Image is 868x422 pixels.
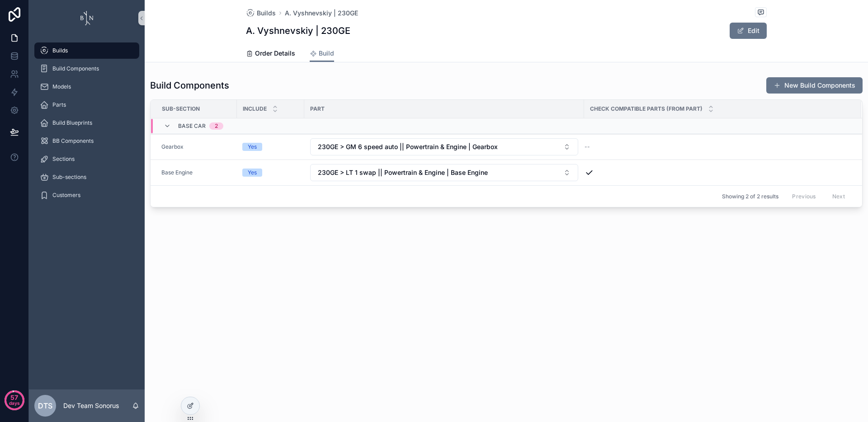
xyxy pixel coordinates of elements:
[52,155,75,163] span: Sections
[34,42,139,59] a: Builds
[246,24,350,37] h1: A. Vyshnevskiy | 230GE
[255,49,295,58] span: Order Details
[319,49,334,58] span: Build
[161,143,184,150] a: Gearbox
[246,45,295,63] a: Order Details
[52,192,80,199] span: Customers
[38,400,52,411] span: DTS
[310,164,579,182] a: Select Button
[585,143,850,150] a: --
[310,105,325,113] span: Part
[52,101,66,108] span: Parts
[161,169,231,176] a: Base Engine
[10,393,18,402] p: 57
[34,115,139,131] a: Build Blueprints
[242,143,299,151] a: Yes
[178,122,206,130] span: Base Car
[34,97,139,113] a: Parts
[34,169,139,185] a: Sub-sections
[52,65,99,72] span: Build Components
[310,45,334,62] a: Build
[34,187,139,203] a: Customers
[162,105,200,113] span: Sub-Section
[242,169,299,177] a: Yes
[9,397,20,409] p: days
[722,193,778,200] span: Showing 2 of 2 results
[80,11,94,25] img: App logo
[318,168,488,177] span: 230GE > LT 1 swap || Powertrain & Engine | Base Engine
[246,9,276,18] a: Builds
[52,47,68,54] span: Builds
[34,79,139,95] a: Models
[310,164,578,181] button: Select Button
[52,137,94,145] span: BB Components
[257,9,276,18] span: Builds
[34,61,139,77] a: Build Components
[52,119,92,127] span: Build Blueprints
[63,401,119,410] p: Dev Team Sonorus
[161,143,231,150] a: Gearbox
[310,138,579,156] a: Select Button
[248,143,257,151] div: Yes
[34,133,139,149] a: BB Components
[585,143,590,150] span: --
[590,105,703,113] span: Check Compatible Parts (from Part)
[730,23,767,39] button: Edit
[150,79,229,92] h1: Build Components
[52,83,71,90] span: Models
[29,36,145,215] div: scrollable content
[243,105,267,113] span: Include
[310,138,578,155] button: Select Button
[285,9,358,18] a: A. Vyshnevskiy | 230GE
[34,151,139,167] a: Sections
[248,169,257,177] div: Yes
[766,77,863,94] button: New Build Components
[52,173,86,181] span: Sub-sections
[161,169,193,176] a: Base Engine
[215,122,218,130] div: 2
[318,142,498,151] span: 230GE > GM 6 speed auto || Powertrain & Engine | Gearbox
